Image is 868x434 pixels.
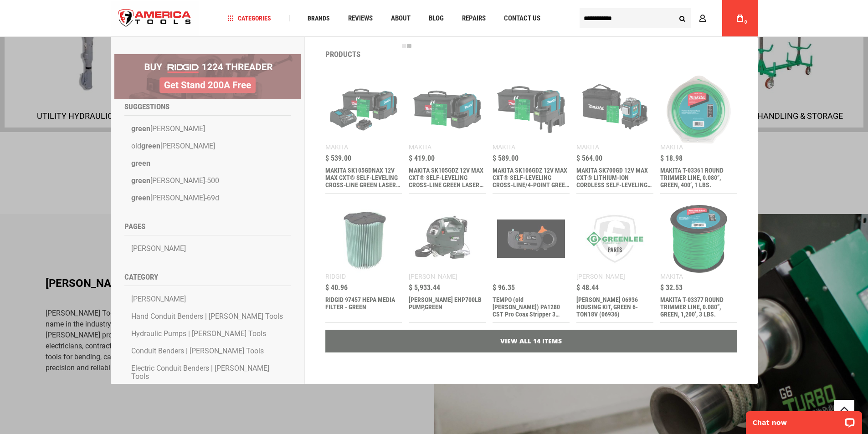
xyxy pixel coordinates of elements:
iframe: LiveChat chat widget [740,405,868,434]
a: Blog [425,12,448,25]
span: Contact Us [504,15,540,22]
span: Repairs [462,15,486,22]
span: Reviews [348,15,373,22]
a: Repairs [458,12,490,25]
span: 0 [745,20,747,25]
a: Contact Us [500,12,544,25]
img: America Tools [111,1,199,36]
a: About [387,12,415,25]
a: Categories [223,12,275,25]
a: Brands [303,12,334,25]
a: store logo [111,1,199,36]
span: Categories [227,15,271,21]
button: Search [674,10,691,27]
a: Reviews [344,12,377,25]
span: About [391,15,411,22]
span: Brands [308,15,330,21]
span: Blog [429,15,444,22]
